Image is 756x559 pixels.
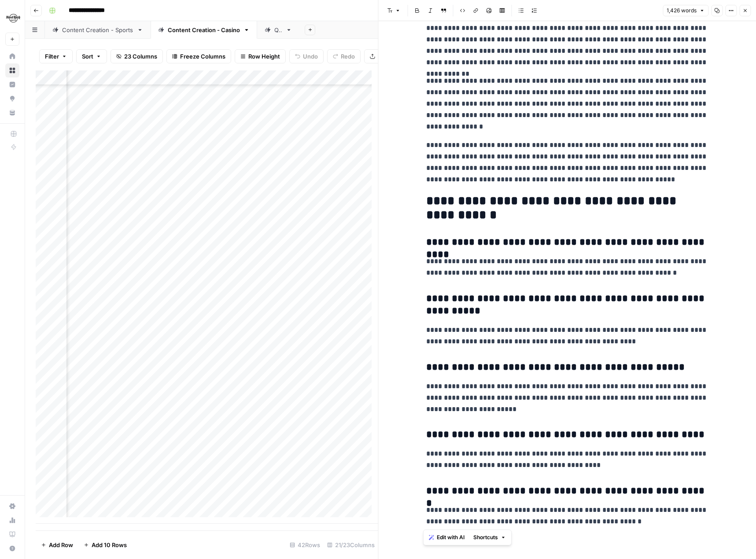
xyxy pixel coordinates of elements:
a: Content Creation - Sports [45,21,151,39]
div: Content Creation - Sports [62,26,133,34]
a: Home [5,49,19,63]
a: QA [257,21,299,39]
span: Filter [45,52,59,61]
button: Edit with AI [425,532,468,543]
img: Hard Rock Digital Logo [5,10,21,26]
button: Export CSV [364,49,415,63]
span: 1,426 words [667,7,697,15]
span: Add Row [49,541,73,549]
button: Row Height [235,49,286,63]
span: Redo [341,52,355,61]
a: Insights [5,77,19,92]
button: Add Row [36,538,78,552]
button: Undo [289,49,324,63]
button: Freeze Columns [166,49,231,63]
span: Sort [82,52,93,61]
span: Add 10 Rows [92,541,127,549]
a: Opportunities [5,92,19,106]
a: Learning Hub [5,527,19,541]
button: 1,426 words [663,5,708,16]
span: Undo [303,52,318,61]
a: Your Data [5,106,19,120]
div: 21/23 Columns [324,538,378,552]
a: Browse [5,63,19,77]
a: Usage [5,513,19,527]
button: 23 Columns [111,49,163,63]
span: 23 Columns [124,52,157,61]
span: Edit with AI [437,533,465,541]
button: Shortcuts [470,532,509,543]
span: Row Height [248,52,280,61]
button: Help + Support [5,541,19,555]
button: Add 10 Rows [78,538,132,552]
div: 42 Rows [286,538,324,552]
button: Sort [76,49,107,63]
button: Workspace: Hard Rock Digital [5,7,19,29]
div: QA [274,26,282,34]
button: Filter [39,49,73,63]
button: Redo [327,49,361,63]
span: Freeze Columns [180,52,225,61]
a: Content Creation - Casino [151,21,257,39]
a: Settings [5,499,19,513]
span: Shortcuts [473,533,498,541]
div: Content Creation - Casino [168,26,240,34]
